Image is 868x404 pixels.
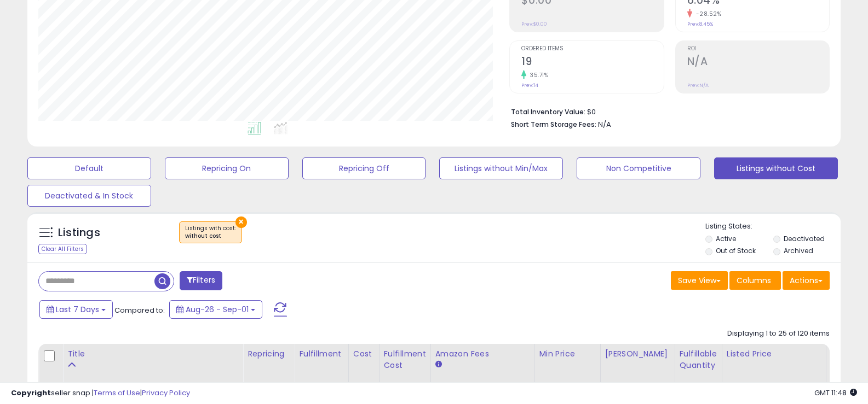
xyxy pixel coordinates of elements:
[439,157,563,179] button: Listings without Min/Max
[39,300,113,319] button: Last 7 Days
[302,157,426,179] button: Repricing Off
[180,271,222,290] button: Filters
[186,304,249,315] span: Aug-26 - Sep-01
[705,221,841,232] p: Listing States:
[11,388,51,398] strong: Copyright
[784,234,825,243] label: Deactivated
[27,157,151,179] button: Default
[680,348,717,371] div: Fulfillable Quantity
[598,119,611,130] span: N/A
[714,157,838,179] button: Listings without Cost
[784,246,813,255] label: Archived
[727,348,821,360] div: Listed Price
[11,388,190,399] div: seller snap | |
[521,21,547,27] small: Prev: $0.00
[671,271,728,290] button: Save View
[511,107,585,116] b: Total Inventory Value:
[56,304,99,315] span: Last 7 Days
[687,82,709,89] small: Prev: N/A
[38,244,87,254] div: Clear All Filters
[521,82,538,89] small: Prev: 14
[687,21,713,27] small: Prev: 8.45%
[687,55,829,70] h2: N/A
[235,216,247,228] button: ×
[521,55,663,70] h2: 19
[94,388,140,398] a: Terms of Use
[142,388,190,398] a: Privacy Policy
[27,185,151,207] button: Deactivated & In Stock
[435,348,530,360] div: Amazon Fees
[605,348,670,360] div: [PERSON_NAME]
[729,271,781,290] button: Columns
[737,275,771,286] span: Columns
[299,348,343,360] div: Fulfillment
[727,329,830,339] div: Displaying 1 to 25 of 120 items
[577,157,700,179] button: Non Competitive
[511,104,821,118] li: $0
[58,225,100,241] h5: Listings
[169,300,262,319] button: Aug-26 - Sep-01
[716,234,736,243] label: Active
[814,388,857,398] span: 2025-09-9 11:48 GMT
[185,224,236,241] span: Listings with cost :
[526,71,548,79] small: 35.71%
[783,271,830,290] button: Actions
[692,10,722,18] small: -28.52%
[716,246,756,255] label: Out of Stock
[67,348,238,360] div: Title
[114,305,165,315] span: Compared to:
[539,348,596,360] div: Min Price
[521,46,663,52] span: Ordered Items
[435,360,442,370] small: Amazon Fees.
[353,348,375,360] div: Cost
[165,157,289,179] button: Repricing On
[185,232,236,240] div: without cost
[511,120,596,129] b: Short Term Storage Fees:
[384,348,426,371] div: Fulfillment Cost
[687,46,829,52] span: ROI
[248,348,290,360] div: Repricing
